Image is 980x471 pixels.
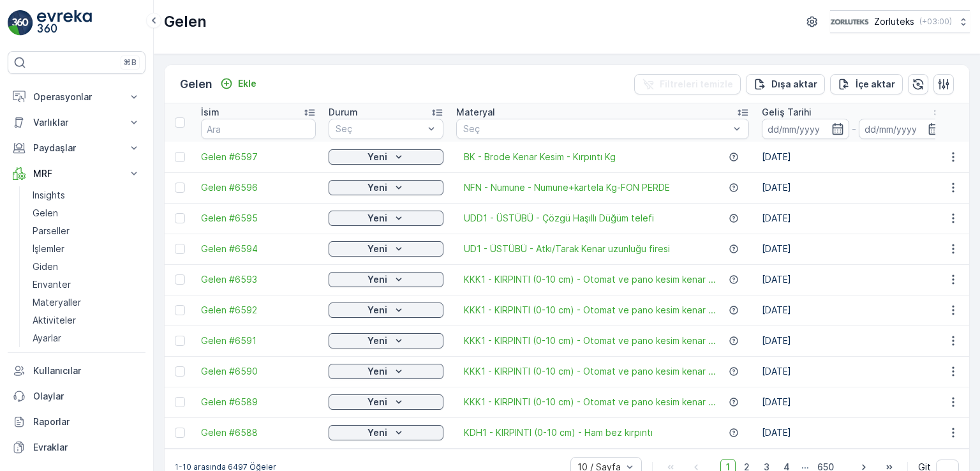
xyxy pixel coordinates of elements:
a: Gelen #6593 [201,273,316,286]
button: İçe aktar [830,74,903,94]
button: Zorluteks(+03:00) [830,10,970,33]
input: dd/mm/yyyy [859,119,946,139]
a: KKK1 - KIRPINTI (0-10 cm) - Otomat ve pano kesim kenar ... [464,273,716,286]
p: Evraklar [33,441,140,454]
td: [DATE] [755,295,952,325]
a: Gelen #6595 [201,212,316,225]
p: Giden [33,260,58,273]
div: Toggle Row Selected [175,274,185,285]
p: Gelen [164,11,207,32]
td: [DATE] [755,356,952,387]
p: Olaylar [33,390,140,403]
p: İçe aktar [856,78,895,91]
p: Insights [33,189,65,202]
a: Ayarlar [27,329,145,347]
span: KDH1 - KIRPINTI (0-10 cm) - Ham bez kırpıntı [464,426,653,439]
p: Dışa aktar [771,78,817,91]
p: İşlemler [33,243,64,255]
p: Varlıklar [33,116,120,129]
div: Toggle Row Selected [175,183,185,193]
button: Filtreleri temizle [634,74,741,94]
input: dd/mm/yyyy [762,119,849,139]
p: Yeni [367,365,387,378]
p: Zorluteks [874,15,914,28]
a: Gelen #6596 [201,181,316,194]
a: Kullanıcılar [8,358,145,384]
button: Varlıklar [8,110,145,135]
div: Toggle Row Selected [175,244,185,254]
a: BK - Brode Kenar Kesim - Kırpıntı Kg [464,151,616,163]
p: Parseller [33,225,70,237]
span: KKK1 - KIRPINTI (0-10 cm) - Otomat ve pano kesim kenar ... [464,396,716,408]
a: Gelen #6597 [201,151,316,163]
p: ( +03:00 ) [919,17,952,27]
a: Gelen #6589 [201,396,316,408]
button: Yeni [329,272,443,287]
td: [DATE] [755,234,952,264]
button: Yeni [329,394,443,410]
a: Giden [27,258,145,276]
a: Olaylar [8,384,145,409]
img: 6-1-9-3_wQBzyll.png [830,15,869,29]
p: Yeni [367,151,387,163]
div: Toggle Row Selected [175,213,185,223]
button: Yeni [329,241,443,257]
button: Yeni [329,180,443,195]
p: Yeni [367,426,387,439]
a: İşlemler [27,240,145,258]
button: Yeni [329,333,443,348]
p: - [852,121,856,137]
a: Gelen [27,204,145,222]
p: Operasyonlar [33,91,120,103]
button: MRF [8,161,145,186]
p: Envanter [33,278,71,291]
button: Yeni [329,303,443,318]
td: [DATE] [755,142,952,172]
div: Toggle Row Selected [175,366,185,377]
div: Toggle Row Selected [175,305,185,315]
p: ⌘B [124,57,137,68]
a: UDD1 - ÜSTÜBÜ - Çözgü Haşıllı Düğüm telefi [464,212,654,225]
button: Yeni [329,149,443,165]
a: UD1 - ÜSTÜBÜ - Atkı/Tarak Kenar uzunluğu firesi [464,243,670,255]
button: Operasyonlar [8,84,145,110]
a: KKK1 - KIRPINTI (0-10 cm) - Otomat ve pano kesim kenar ... [464,334,716,347]
p: Materyaller [33,296,81,309]
p: Geliş Tarihi [762,106,812,119]
div: Toggle Row Selected [175,397,185,407]
p: Yeni [367,396,387,408]
a: Gelen #6592 [201,304,316,317]
button: Yeni [329,425,443,440]
a: Aktiviteler [27,311,145,329]
img: logo [8,10,33,36]
p: Yeni [367,304,387,317]
span: Gelen #6591 [201,334,316,347]
img: logo_light-DOdMpM7g.png [37,10,92,36]
td: [DATE] [755,387,952,417]
button: Dışa aktar [746,74,825,94]
p: Seç [336,123,424,135]
a: NFN - Numune - Numune+kartela Kg-FON PERDE [464,181,670,194]
a: Insights [27,186,145,204]
td: [DATE] [755,203,952,234]
p: Paydaşlar [33,142,120,154]
input: Ara [201,119,316,139]
a: Parseller [27,222,145,240]
td: [DATE] [755,264,952,295]
a: Envanter [27,276,145,294]
a: KKK1 - KIRPINTI (0-10 cm) - Otomat ve pano kesim kenar ... [464,365,716,378]
div: Toggle Row Selected [175,336,185,346]
button: Paydaşlar [8,135,145,161]
div: Toggle Row Selected [175,152,185,162]
a: Raporlar [8,409,145,435]
td: [DATE] [755,417,952,448]
a: Materyaller [27,294,145,311]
